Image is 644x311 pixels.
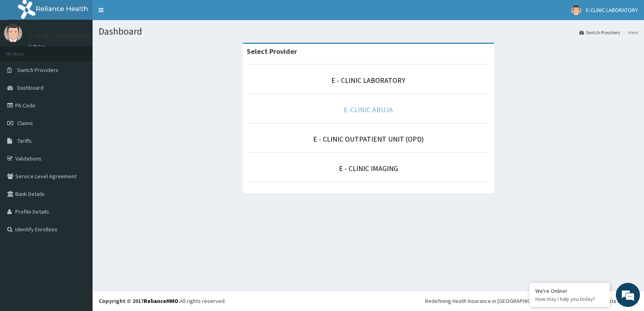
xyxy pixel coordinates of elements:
[425,297,638,305] div: Redefining Heath Insurance in [GEOGRAPHIC_DATA] using Telemedicine and Data Science!
[99,26,638,37] h1: Dashboard
[144,297,178,305] a: RelianceHMO
[28,33,98,40] p: E-CLINIC LABORATORY
[535,296,604,303] p: How may I help you today?
[535,287,604,295] div: We're Online!
[586,6,638,14] span: E-CLINIC LABORATORY
[28,44,47,49] a: Online
[4,24,22,42] img: User Image
[621,29,638,36] li: Here
[17,137,32,144] span: Tariffs
[99,297,180,305] strong: Copyright © 2017 .
[331,76,405,85] a: E - CLINIC LABORATORY
[17,119,33,127] span: Claims
[17,84,43,91] span: Dashboard
[247,47,297,56] strong: Select Provider
[579,29,620,36] a: Switch Providers
[17,66,58,74] span: Switch Providers
[93,290,644,311] footer: All rights reserved.
[571,5,581,15] img: User Image
[339,164,398,173] a: E - CLINIC IMAGING
[344,105,393,114] a: E-CLINIC ABUJA
[313,134,424,144] a: E - CLINIC OUTPATIENT UNIT (OPD)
